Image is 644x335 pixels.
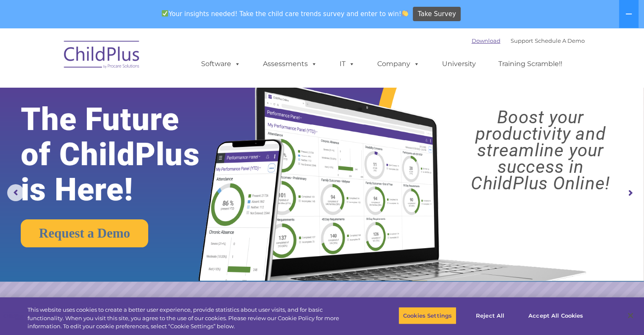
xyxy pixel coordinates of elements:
span: Last name [118,56,144,62]
font: | [472,37,585,44]
img: ✅ [162,10,168,17]
a: Download [472,37,500,44]
a: Software [193,55,249,72]
span: Take Survey [418,7,456,22]
a: Company [369,55,428,72]
a: Support [511,37,533,44]
span: Your insights needed! Take the child care trends survey and enter to win! [158,6,412,22]
button: Cookies Settings [398,307,456,324]
a: Training Scramble!! [490,55,571,72]
a: University [434,55,484,72]
a: Schedule A Demo [535,37,585,44]
rs-layer: Boost your productivity and streamline your success in ChildPlus Online! [445,109,636,191]
button: Close [621,306,640,325]
div: This website uses cookies to create a better user experience, provide statistics about user visit... [28,306,354,331]
a: IT [331,55,363,72]
a: Take Survey [413,7,461,22]
a: Assessments [254,55,326,72]
rs-layer: The Future of ChildPlus is Here! [21,102,227,207]
img: ChildPlus by Procare Solutions [60,35,144,77]
img: 👏 [402,10,408,17]
button: Accept All Cookies [524,307,588,324]
button: Reject All [464,307,517,324]
a: Request a Demo [21,219,148,247]
span: Phone number [118,91,154,97]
